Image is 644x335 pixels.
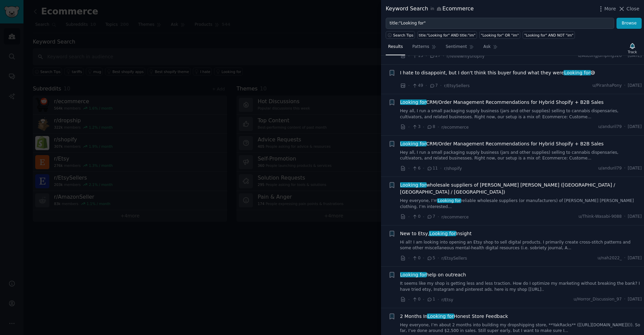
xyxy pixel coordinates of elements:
[393,33,414,38] span: Search Tips
[410,42,438,55] a: Patterns
[400,140,604,147] a: Looking forCRM/Order Management Recommendations for Hybrid Shopify + B2B Sales
[523,31,575,39] a: "Looking for" AND NOT "im"
[624,296,626,303] span: ·
[624,53,626,59] span: ·
[400,271,466,278] a: Looking forhelp on outreach
[429,83,438,89] span: 7
[400,322,642,334] a: Hey everyone, I’m about 2 months into building my dropshipping store, **YakRacks** ([[URL][DOMAIN...
[412,165,420,172] span: 6
[563,70,591,75] span: Looking for
[592,83,622,89] span: u/PiranhaPony
[628,53,642,59] span: [DATE]
[443,42,476,55] a: Sentiment
[408,82,410,89] span: ·
[429,53,440,59] span: 27
[423,165,424,172] span: ·
[408,255,410,262] span: ·
[400,230,472,237] span: New to Etsy, Insight
[399,272,427,277] span: Looking for
[426,53,427,60] span: ·
[400,140,604,147] span: CRM/Order Management Recommendations for Hybrid Shopify + B2B Sales
[400,240,642,251] a: Hi all! I am looking into opening an Etsy shop to sell digital products. I primarily create cross...
[426,82,427,89] span: ·
[412,83,423,89] span: 49
[597,5,616,12] button: More
[624,214,626,220] span: ·
[417,31,477,39] a: title:"Looking for" AND title:"im"
[423,213,424,220] span: ·
[423,255,424,262] span: ·
[578,53,622,59] span: u/AdLongjumping326
[400,313,508,320] a: 2 Months InLooking forHonest Store Feedback
[412,296,420,303] span: 0
[427,314,454,319] span: Looking for
[628,165,642,172] span: [DATE]
[441,215,469,219] span: r/ecommerce
[400,108,642,120] a: Hey all, I run a small packaging supply business (jars and other supplies) selling to cannabis di...
[412,124,420,130] span: 3
[440,82,441,89] span: ·
[618,5,639,12] button: Close
[597,255,622,261] span: u/nah2022_
[574,296,622,303] span: u/Horror_Discussion_97
[400,69,595,76] a: I hate to disappoint, but I don't think this buyer found what they wereLooking for😅
[438,213,439,220] span: ·
[627,5,639,12] span: Close
[400,69,595,76] span: I hate to disappoint, but I don't think this buyer found what they were 😅
[624,83,626,89] span: ·
[437,198,461,203] span: Looking for
[399,141,427,146] span: Looking for
[628,296,642,303] span: [DATE]
[438,255,439,262] span: ·
[524,33,574,38] div: "Looking for" AND NOT "im"
[412,53,423,59] span: 13
[408,124,410,131] span: ·
[400,198,642,210] a: Hey everyone, I’mLooking forreliable wholesale suppliers (or manufacturers) of [PERSON_NAME] [PER...
[386,42,405,55] a: Results
[598,124,622,130] span: u/anduril79
[400,99,604,106] a: Looking forCRM/Order Management Recommendations for Hybrid Shopify + B2B Sales
[408,53,410,60] span: ·
[408,296,410,303] span: ·
[579,214,622,220] span: u/Think-Wasabi-9088
[441,125,469,130] span: r/ecommerce
[399,182,427,188] span: Looking for
[427,214,435,220] span: 7
[400,182,642,196] a: Looking forwholesale suppliers of [PERSON_NAME] [PERSON_NAME] ([GEOGRAPHIC_DATA] / [GEOGRAPHIC_DA...
[441,297,453,302] span: r/Etsy
[419,33,476,38] div: title:"Looking for" AND title:"im"
[386,18,614,29] input: Try a keyword related to your business
[604,5,616,12] span: More
[399,99,427,105] span: Looking for
[427,296,435,303] span: 1
[412,255,420,261] span: 0
[400,99,604,106] span: CRM/Order Management Recommendations for Hybrid Shopify + B2B Sales
[444,166,462,171] span: r/shopify
[628,255,642,261] span: [DATE]
[481,42,500,55] a: Ask
[400,150,642,161] a: Hey all, I run a small packaging supply business (jars and other supplies) selling to cannabis di...
[441,256,467,261] span: r/EtsySellers
[408,165,410,172] span: ·
[412,214,420,220] span: 0
[479,31,520,39] a: "Looking for" OR "im"
[628,83,642,89] span: [DATE]
[483,44,491,50] span: Ask
[400,281,642,292] a: It seems like my shop is getting less and less traction. How do I optimize my marketing without b...
[400,313,508,320] span: 2 Months In Honest Store Feedback
[438,124,439,131] span: ·
[446,44,467,50] span: Sentiment
[388,44,403,50] span: Results
[430,6,434,12] span: in
[626,41,639,55] button: Track
[624,165,626,172] span: ·
[427,165,438,172] span: 11
[616,18,642,29] button: Browse
[400,271,466,278] span: help on outreach
[598,165,622,172] span: u/anduril79
[386,5,474,13] div: Keyword Search Ecommerce
[423,124,424,131] span: ·
[624,124,626,130] span: ·
[443,53,444,60] span: ·
[386,31,415,39] button: Search Tips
